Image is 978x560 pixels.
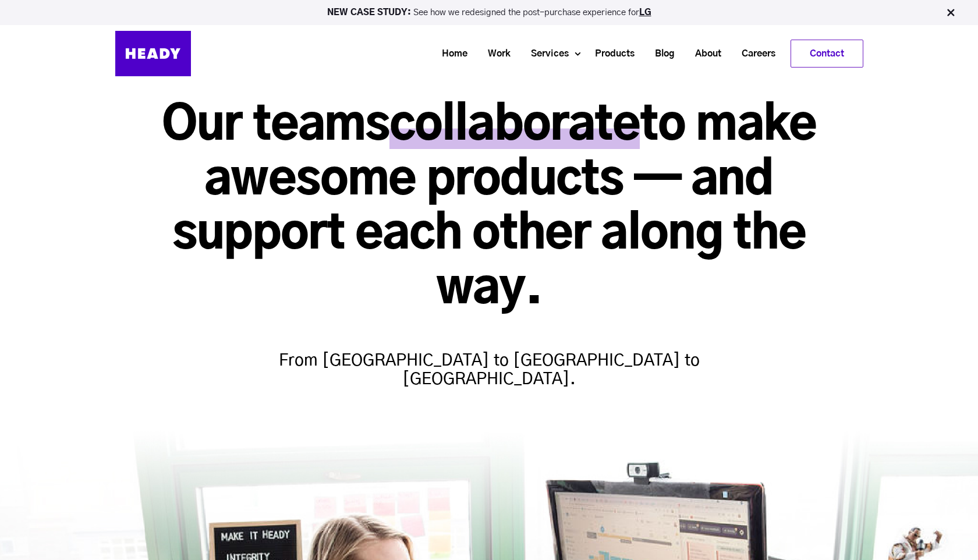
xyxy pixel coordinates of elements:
[389,102,640,149] span: collaborate
[203,40,863,68] div: Navigation Menu
[327,8,413,17] strong: NEW CASE STUDY:
[115,31,191,76] img: Heady_Logo_Web-01 (1)
[5,8,973,17] p: See how we redesigned the post-purchase experience for
[945,7,956,19] img: Close Bar
[473,43,516,65] a: Work
[639,8,651,17] a: LG
[427,43,473,65] a: Home
[115,99,863,317] h1: Our teams to make awesome products — and support each other along the way.
[262,328,716,389] h4: From [GEOGRAPHIC_DATA] to [GEOGRAPHIC_DATA] to [GEOGRAPHIC_DATA].
[681,43,727,65] a: About
[727,43,781,65] a: Careers
[516,43,575,65] a: Services
[640,43,681,65] a: Blog
[791,40,863,67] a: Contact
[580,43,640,65] a: Products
